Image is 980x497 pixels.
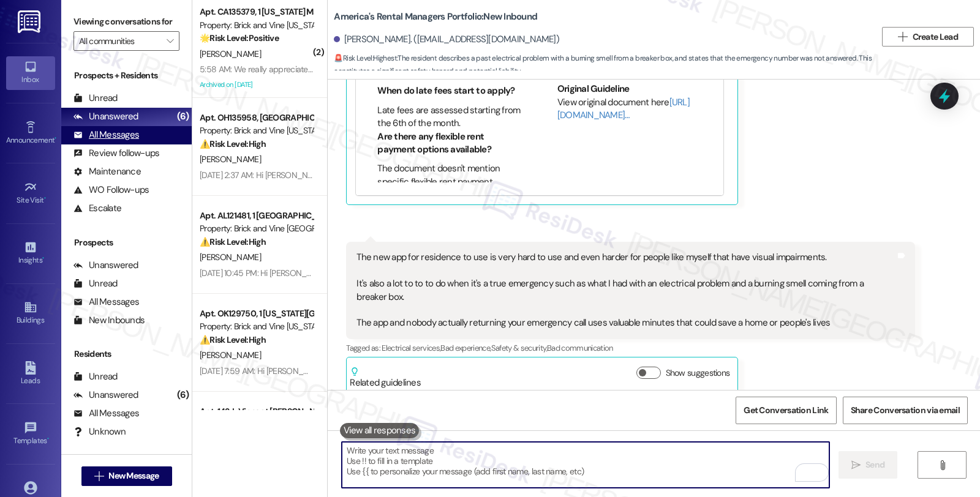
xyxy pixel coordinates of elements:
[200,252,261,263] span: [PERSON_NAME]
[334,33,559,46] div: [PERSON_NAME]. ([EMAIL_ADDRESS][DOMAIN_NAME])
[200,48,261,59] span: [PERSON_NAME]
[882,27,974,47] button: Create Lead
[6,237,55,270] a: Insights •
[55,134,56,143] span: •
[200,236,266,247] strong: ⚠️ Risk Level: High
[440,343,491,353] span: Bad experience ,
[6,56,55,89] a: Inbox
[557,96,690,121] a: [URL][DOMAIN_NAME]…
[81,466,172,486] button: New Message
[200,111,313,124] div: Apt. OH135958, [GEOGRAPHIC_DATA]
[174,386,192,405] div: (6)
[200,124,313,137] div: Property: Brick and Vine [US_STATE]
[334,10,537,23] b: America's Rental Managers Portfolio: New Inbound
[42,254,44,263] span: •
[198,77,314,92] div: Archived on [DATE]
[73,259,138,272] div: Unanswered
[73,389,138,402] div: Unanswered
[47,435,49,443] span: •
[350,367,421,389] div: Related guidelines
[73,129,139,141] div: All Messages
[382,343,440,353] span: Electrical services ,
[342,442,829,488] textarea: To enrich screen reader interactions, please activate Accessibility in Grammarly extension settings
[547,343,613,353] span: Bad communication
[200,32,279,43] strong: 🌟 Risk Level: Positive
[73,425,126,438] div: Unknown
[200,6,313,18] div: Apt. CA135379, 1 [US_STATE] Market
[44,194,46,203] span: •
[666,367,730,379] label: Show suggestions
[18,10,43,33] img: ResiDesk Logo
[843,397,968,424] button: Share Conversation via email
[356,251,895,330] div: The new app for residence to use is very hard to use and even harder for people like myself that ...
[73,165,141,178] div: Maintenance
[839,451,898,479] button: Send
[851,404,960,417] span: Share Conversation via email
[174,107,192,126] div: (6)
[73,147,159,160] div: Review follow-ups
[73,407,139,420] div: All Messages
[334,53,397,63] strong: 🚨 Risk Level: Highest
[6,297,55,330] a: Buildings
[200,405,313,418] div: Apt. 143, L Vines at [PERSON_NAME]
[6,177,55,210] a: Site Visit •
[744,404,828,417] span: Get Conversation Link
[73,12,179,31] label: Viewing conversations for
[377,130,522,157] li: Are there any flexible rent payment options available?
[851,460,861,470] i: 
[200,138,266,149] strong: ⚠️ Risk Level: High
[79,31,160,51] input: All communities
[167,36,173,46] i: 
[200,222,313,235] div: Property: Brick and Vine [GEOGRAPHIC_DATA]
[334,52,876,78] span: : The resident describes a past electrical problem with a burning smell from a breaker box, and s...
[200,307,313,320] div: Apt. OK129750, 1 [US_STATE][GEOGRAPHIC_DATA]
[736,397,836,424] button: Get Conversation Link
[73,92,118,105] div: Unread
[377,84,522,97] li: When do late fees start to apply?
[6,417,55,450] a: Templates •
[73,110,138,123] div: Unanswered
[200,19,313,32] div: Property: Brick and Vine [US_STATE]
[200,154,261,165] span: [PERSON_NAME]
[898,32,907,42] i: 
[73,314,145,327] div: New Inbounds
[73,184,149,196] div: WO Follow-ups
[200,349,261,361] span: [PERSON_NAME]
[73,202,121,215] div: Escalate
[200,334,266,345] strong: ⚠️ Risk Level: High
[73,296,139,308] div: All Messages
[938,460,947,470] i: 
[913,31,958,43] span: Create Lead
[61,236,192,249] div: Prospects
[61,348,192,361] div: Residents
[6,357,55,390] a: Leads
[557,83,630,95] b: Original Guideline
[108,469,159,482] span: New Message
[200,64,324,75] div: 5:58 AM: We really appreciate it🤗
[377,162,522,228] li: The document doesn't mention specific flexible rent payment options. You may want to contact the ...
[200,209,313,222] div: Apt. AL121481, 1 [GEOGRAPHIC_DATA]
[865,458,884,471] span: Send
[73,277,118,290] div: Unread
[94,471,104,481] i: 
[557,96,715,122] div: View original document here
[200,320,313,333] div: Property: Brick and Vine [US_STATE][GEOGRAPHIC_DATA]
[61,69,192,82] div: Prospects + Residents
[73,370,118,383] div: Unread
[377,104,522,130] li: Late fees are assessed starting from the 6th of the month.
[491,343,547,353] span: Safety & security ,
[346,339,914,357] div: Tagged as:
